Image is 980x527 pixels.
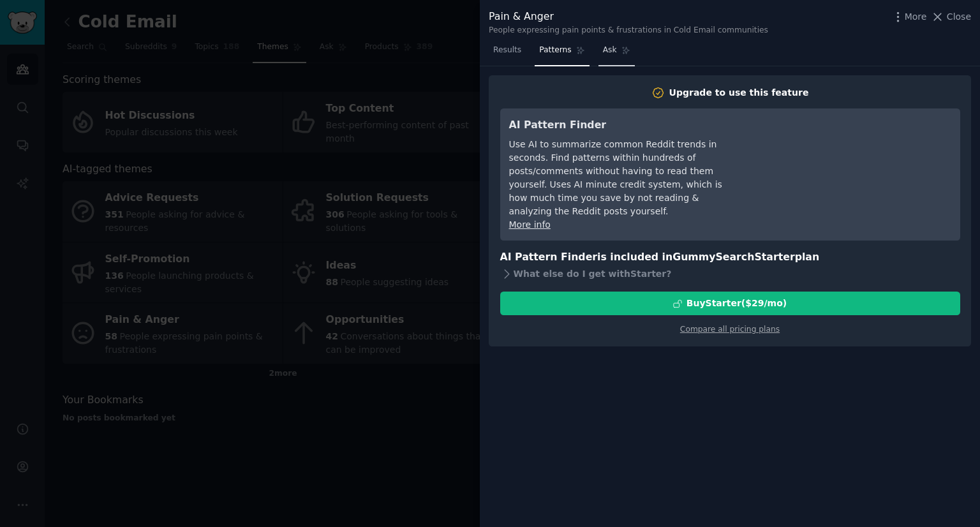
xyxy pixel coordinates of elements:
div: What else do I get with Starter ? [500,265,960,283]
span: Ask [603,45,617,56]
div: Buy Starter ($ 29 /mo ) [687,297,787,310]
button: Close [931,10,971,24]
div: Upgrade to use this feature [669,86,809,100]
span: GummySearch Starter [672,251,794,263]
span: Patterns [539,45,571,56]
div: People expressing pain points & frustrations in Cold Email communities [489,25,768,36]
a: Patterns [535,40,589,66]
h3: AI Pattern Finder is included in plan [500,249,960,265]
a: Results [489,40,526,66]
button: More [891,10,927,24]
iframe: YouTube video player [760,117,951,213]
span: Close [947,10,971,24]
a: More info [509,219,551,230]
a: Compare all pricing plans [680,325,780,334]
div: Use AI to summarize common Reddit trends in seconds. Find patterns within hundreds of posts/comme... [509,138,742,218]
span: Results [493,45,521,56]
a: Ask [598,40,635,66]
div: Pain & Anger [489,9,768,25]
h3: AI Pattern Finder [509,117,742,133]
span: More [905,10,927,24]
button: BuyStarter($29/mo) [500,292,960,315]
